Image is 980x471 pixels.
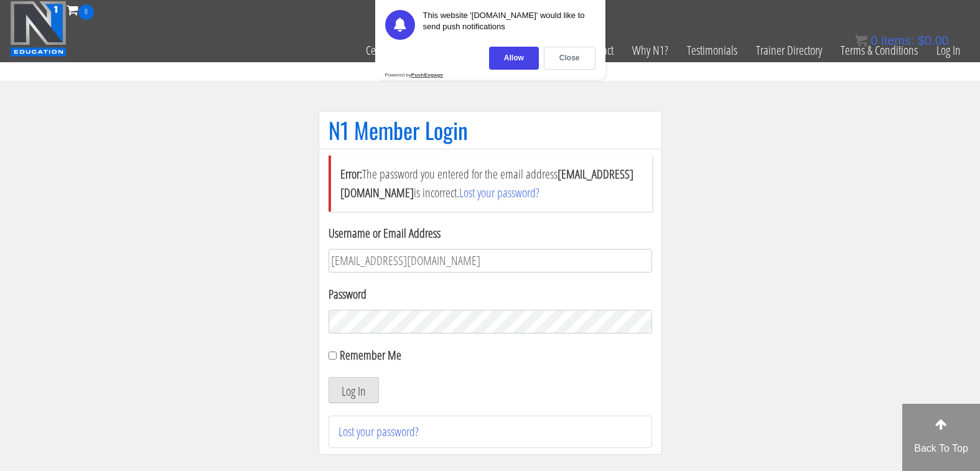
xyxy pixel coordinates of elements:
[329,224,652,243] label: Username or Email Address
[902,441,980,456] p: Back To Top
[340,166,633,201] strong: [EMAIL_ADDRESS][DOMAIN_NAME]
[544,47,595,70] div: Close
[423,10,595,40] div: This website '[DOMAIN_NAME]' would like to send push notifications
[881,34,914,47] span: items:
[623,20,678,81] a: Why N1?
[329,156,652,212] li: The password you entered for the email address is incorrect.
[67,1,94,18] a: 0
[459,184,539,201] a: Lost your password?
[678,20,747,81] a: Testimonials
[927,20,970,81] a: Log In
[10,1,67,57] img: n1-education
[78,4,94,20] span: 0
[338,423,419,440] a: Lost your password?
[855,34,949,47] a: 0 items: $0.00
[918,34,925,47] span: $
[340,166,362,182] strong: Error:
[340,347,401,363] label: Remember Me
[831,20,927,81] a: Terms & Conditions
[489,47,539,70] div: Allow
[329,377,379,403] button: Log In
[918,34,949,47] bdi: 0.00
[329,118,652,142] h1: N1 Member Login
[357,20,394,81] a: Certs
[855,34,867,47] img: icon11.png
[411,72,443,78] strong: PushEngage
[385,72,444,78] div: Powered by
[870,34,877,47] span: 0
[329,285,652,304] label: Password
[747,20,831,81] a: Trainer Directory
